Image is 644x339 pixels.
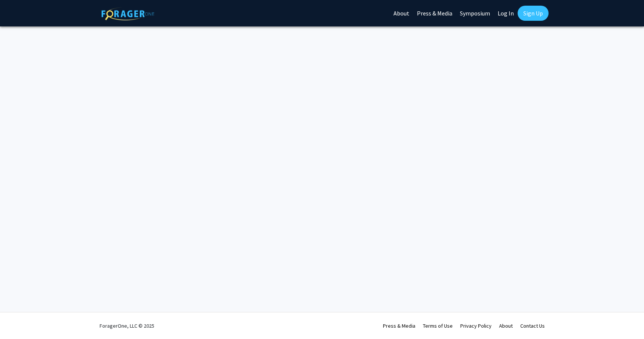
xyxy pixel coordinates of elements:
[383,322,415,329] a: Press & Media
[101,7,154,20] img: ForagerOne Logo
[520,322,545,329] a: Contact Us
[100,313,154,339] div: ForagerOne, LLC © 2025
[518,6,549,21] a: Sign Up
[423,322,453,329] a: Terms of Use
[460,322,492,329] a: Privacy Policy
[499,322,513,329] a: About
